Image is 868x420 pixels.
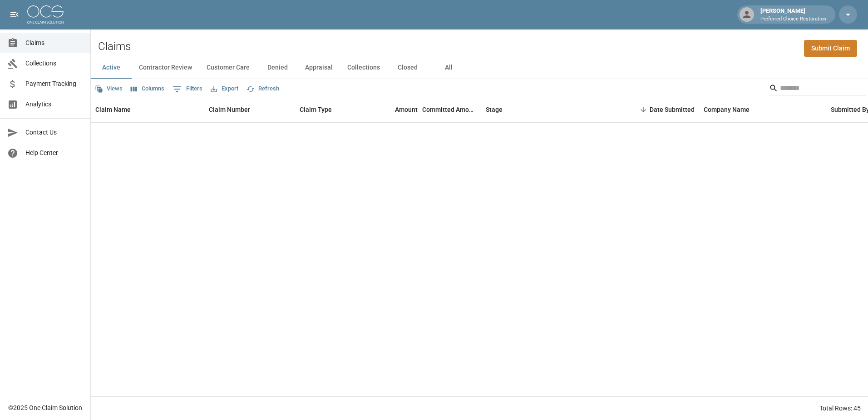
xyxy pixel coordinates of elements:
[387,57,428,79] button: Closed
[340,57,387,79] button: Collections
[486,97,503,122] div: Stage
[650,97,695,122] div: Date Submitted
[25,79,83,89] span: Payment Tracking
[170,82,205,96] button: Show filters
[8,403,82,412] div: © 2025 One Claim Solution
[804,40,857,57] a: Submit Claim
[132,57,199,79] button: Contractor Review
[93,82,125,96] button: Views
[27,5,64,24] img: ocs-logo-white-transparent.png
[757,6,830,23] div: [PERSON_NAME]
[699,97,826,122] div: Company Name
[91,97,204,122] div: Claim Name
[617,97,699,122] div: Date Submitted
[25,128,83,137] span: Contact Us
[25,59,83,68] span: Collections
[208,82,241,96] button: Export
[25,148,83,158] span: Help Center
[98,40,131,53] h2: Claims
[91,57,132,79] button: Active
[363,97,422,122] div: Amount
[637,103,650,116] button: Sort
[91,57,868,79] div: dynamic tabs
[481,97,617,122] div: Stage
[128,82,167,96] button: Select columns
[819,404,861,413] div: Total Rows: 45
[422,97,481,122] div: Committed Amount
[298,57,340,79] button: Appraisal
[395,97,418,122] div: Amount
[760,15,826,23] p: Preferred Choice Restoration
[244,82,281,96] button: Refresh
[95,97,131,122] div: Claim Name
[300,97,332,122] div: Claim Type
[25,100,83,109] span: Analytics
[5,5,24,24] button: open drawer
[257,57,298,79] button: Denied
[428,57,469,79] button: All
[769,81,866,97] div: Search
[295,97,363,122] div: Claim Type
[25,38,83,48] span: Claims
[704,97,750,122] div: Company Name
[199,57,257,79] button: Customer Care
[209,97,250,122] div: Claim Number
[204,97,295,122] div: Claim Number
[422,97,477,122] div: Committed Amount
